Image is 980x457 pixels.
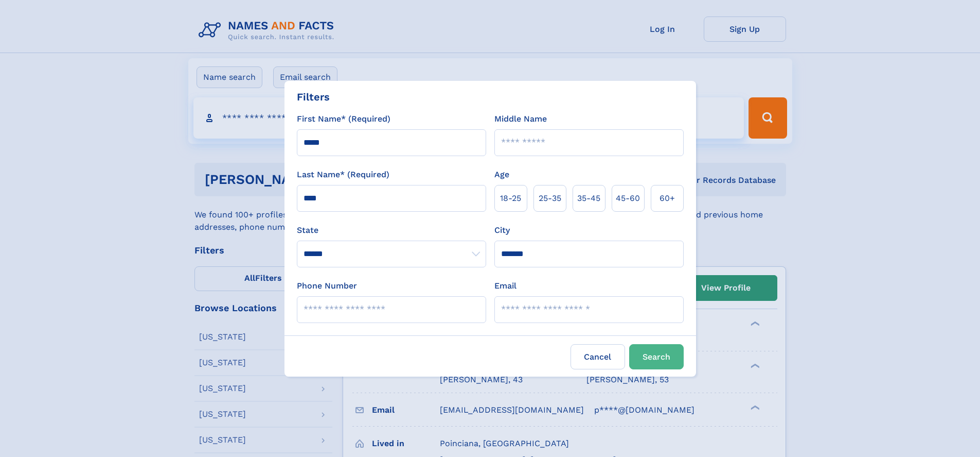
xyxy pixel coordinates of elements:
[577,192,600,205] span: 35‑45
[539,192,561,205] span: 25‑35
[660,192,675,205] span: 60+
[297,224,486,236] label: State
[500,192,521,205] span: 18‑25
[616,192,640,205] span: 45‑60
[494,280,516,292] label: Email
[297,113,390,125] label: First Name* (Required)
[297,168,389,181] label: Last Name* (Required)
[297,280,357,292] label: Phone Number
[494,224,510,236] label: City
[494,113,547,125] label: Middle Name
[571,344,625,369] label: Cancel
[494,168,509,181] label: Age
[297,89,330,105] div: Filters
[629,344,684,369] button: Search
